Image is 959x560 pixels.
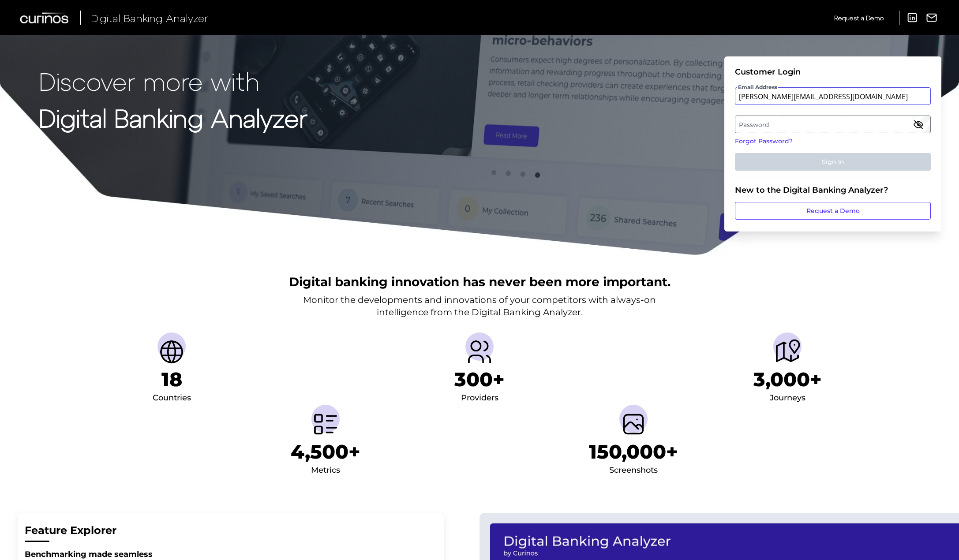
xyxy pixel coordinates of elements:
img: Metrics [311,410,340,438]
h2: Digital banking innovation has never been more important. [289,273,671,290]
img: Journeys [773,338,802,366]
h1: 18 [161,368,182,391]
div: Metrics [311,463,340,478]
a: Forgot Password? [735,137,931,146]
strong: Benchmarking made seamless [25,549,153,559]
span: Digital Banking Analyzer [91,11,208,24]
h1: 150,000+ [589,440,678,463]
p: Discover more with [39,67,307,95]
img: Screenshots [619,410,648,438]
strong: Digital Banking Analyzer [39,103,307,132]
img: Providers [465,338,494,366]
a: Request a Demo [735,202,931,220]
div: Customer Login [735,67,931,77]
label: Password [735,116,930,132]
h2: Feature Explorer [25,523,437,538]
div: Countries [153,391,191,405]
span: Email Address [737,84,778,91]
div: Journeys [770,391,805,405]
img: Curinos [20,12,70,23]
span: Request a Demo [834,14,884,22]
div: Screenshots [609,463,658,478]
div: New to the Digital Banking Analyzer? [735,185,931,195]
h1: 300+ [454,368,505,391]
div: Providers [461,391,498,405]
img: Countries [157,338,186,366]
a: Request a Demo [834,11,884,25]
h1: 3,000+ [753,368,822,391]
p: Monitor the developments and innovations of your competitors with always-on intelligence from the... [303,294,656,318]
button: Sign In [735,153,931,171]
h1: 4,500+ [291,440,360,463]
